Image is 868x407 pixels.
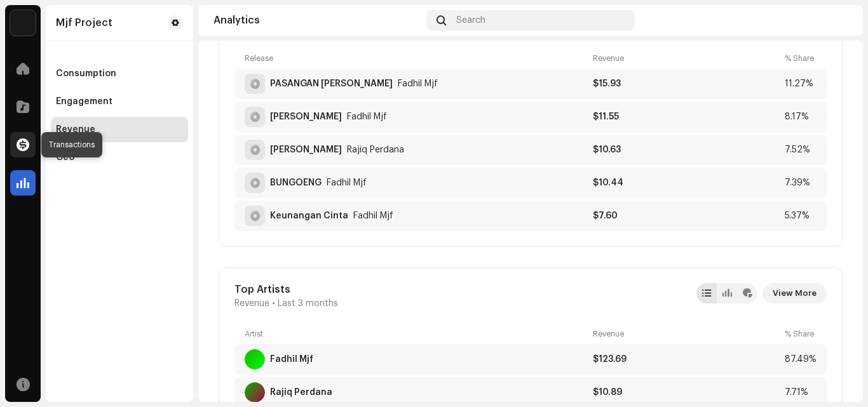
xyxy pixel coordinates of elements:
re-m-nav-item: Geo [51,145,188,170]
div: Timang Rindu [270,112,342,122]
div: Timang Sayang [270,145,342,155]
div: Consumption [56,69,116,79]
re-m-nav-item: Consumption [51,61,188,86]
div: Mjf Project [56,18,112,28]
div: 7.52% [785,145,817,155]
div: BUNGOENG [270,178,322,188]
div: $15.93 [593,79,780,89]
div: Top Artists [234,283,338,296]
div: Timang Rindu [347,112,387,122]
span: Last 3 months [278,298,338,309]
div: Release [245,53,588,63]
div: 7.71% [785,387,817,397]
div: Keunangan Cinta [353,211,393,221]
div: Artist [245,329,588,339]
div: Timang Sayang [347,145,404,155]
div: 7.39% [785,178,817,188]
div: BUNGOENG [327,178,367,188]
div: $123.69 [593,354,780,364]
div: Keunangan Cinta [270,211,348,221]
div: $10.44 [593,178,780,188]
div: Fadhil Mjf [270,354,313,364]
span: View More [773,281,817,306]
re-m-nav-item: Engagement [51,89,188,114]
div: % Share [785,329,817,339]
div: Rajiq Perdana [270,387,332,397]
div: PASANGAN HUDEP [270,79,393,89]
div: 5.37% [785,211,817,221]
span: • [272,298,275,309]
span: Revenue [234,298,269,309]
div: Revenue [593,53,780,63]
div: $11.55 [593,112,780,122]
div: Revenue [593,329,780,339]
div: Geo [56,152,74,163]
img: de0d2825-999c-4937-b35a-9adca56ee094 [10,10,36,36]
div: PASANGAN HUDEP [398,79,438,89]
div: $7.60 [593,211,780,221]
div: % Share [785,53,817,63]
img: ca792826-f4a7-4c5c-b1ce-301c5d05f4b4 [827,10,848,30]
div: Analytics [214,15,421,25]
div: 87.49% [785,354,817,364]
div: $10.63 [593,145,780,155]
button: View More [763,283,827,304]
div: Revenue [56,124,95,135]
div: $10.89 [593,387,780,397]
div: 8.17% [785,112,817,122]
div: Engagement [56,97,112,107]
re-m-nav-item: Revenue [51,117,188,142]
span: Search [456,15,485,25]
div: 11.27% [785,79,817,89]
